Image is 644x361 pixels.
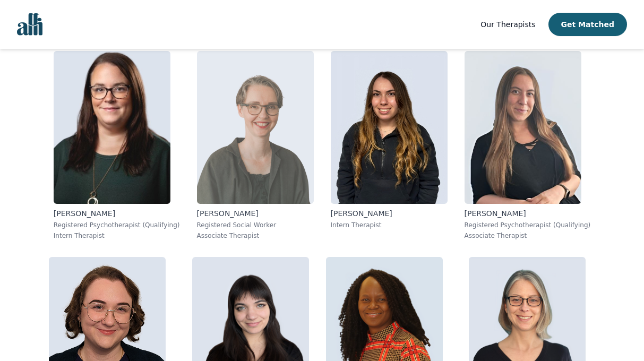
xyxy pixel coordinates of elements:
p: Intern Therapist [331,221,448,229]
a: Claire_Cummings[PERSON_NAME]Registered Social WorkerAssociate Therapist [188,42,322,248]
a: Our Therapists [480,18,535,31]
p: Associate Therapist [197,231,314,240]
img: Claire_Cummings [197,51,314,204]
p: Associate Therapist [465,231,591,240]
p: Registered Psychotherapist (Qualifying) [465,221,591,229]
span: Our Therapists [480,20,535,29]
a: Mariangela_Servello[PERSON_NAME]Intern Therapist [322,42,456,248]
img: alli logo [17,13,42,36]
p: Registered Social Worker [197,221,314,229]
img: Shannon_Vokes [465,51,581,204]
a: Shannon_Vokes[PERSON_NAME]Registered Psychotherapist (Qualifying)Associate Therapist [456,42,599,248]
button: Get Matched [548,13,627,36]
p: [PERSON_NAME] [465,208,591,219]
img: Mariangela_Servello [331,51,448,204]
p: Registered Psychotherapist (Qualifying) [54,221,180,229]
a: Andrea_Nordby[PERSON_NAME]Registered Psychotherapist (Qualifying)Intern Therapist [45,42,188,248]
p: [PERSON_NAME] [54,208,180,219]
p: Intern Therapist [54,231,180,240]
p: [PERSON_NAME] [197,208,314,219]
p: [PERSON_NAME] [331,208,448,219]
img: Andrea_Nordby [54,51,170,204]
